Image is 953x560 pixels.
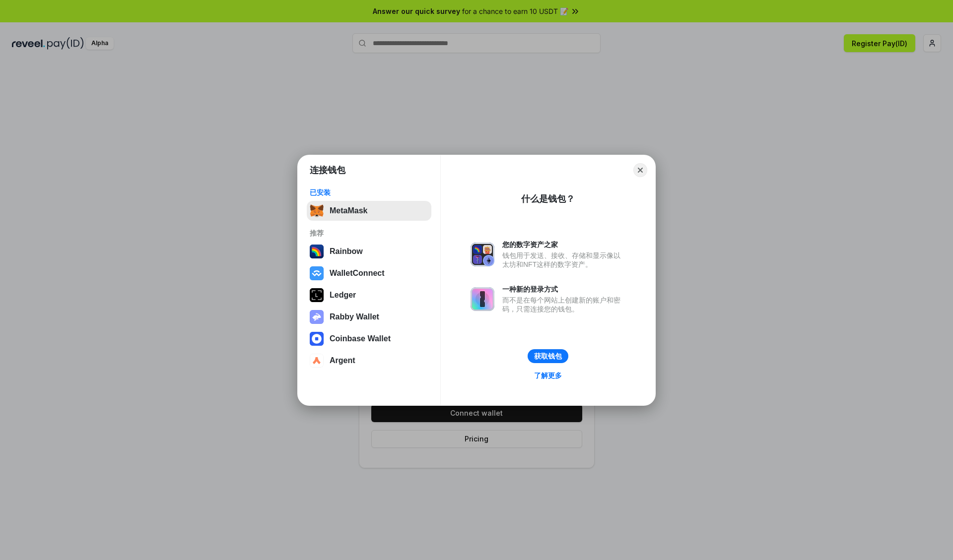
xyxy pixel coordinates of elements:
[310,164,345,176] h1: 连接钱包
[310,310,324,324] img: svg+xml,%3Csvg%20xmlns%3D%22http%3A%2F%2Fwww.w3.org%2F2000%2Fsvg%22%20fill%3D%22none%22%20viewBox...
[502,296,625,313] div: 而不是在每个网站上创建新的账户和密码，只需连接您的钱包。
[307,329,431,349] button: Coinbase Wallet
[310,229,428,238] div: 推荐
[528,349,568,363] button: 获取钱包
[633,163,647,177] button: Close
[307,242,431,261] button: Rainbow
[310,245,324,258] img: svg+xml,%3Csvg%20width%3D%22120%22%20height%3D%22120%22%20viewBox%3D%220%200%20120%20120%22%20fil...
[307,201,431,221] button: MetaMask
[502,285,625,294] div: 一种新的登录方式
[521,193,575,205] div: 什么是钱包？
[330,334,391,343] div: Coinbase Wallet
[330,269,385,278] div: WalletConnect
[310,188,428,197] div: 已安装
[471,287,494,311] img: svg+xml,%3Csvg%20xmlns%3D%22http%3A%2F%2Fwww.w3.org%2F2000%2Fsvg%22%20fill%3D%22none%22%20viewBox...
[330,356,355,365] div: Argent
[307,351,431,371] button: Argent
[534,352,562,361] div: 获取钱包
[307,263,431,283] button: WalletConnect
[310,266,324,280] img: svg+xml,%3Csvg%20width%3D%2228%22%20height%3D%2228%22%20viewBox%3D%220%200%2028%2028%22%20fill%3D...
[330,206,367,215] div: MetaMask
[307,307,431,327] button: Rabby Wallet
[502,240,625,249] div: 您的数字资产之家
[330,312,379,321] div: Rabby Wallet
[330,247,363,256] div: Rainbow
[310,332,324,346] img: svg+xml,%3Csvg%20width%3D%2228%22%20height%3D%2228%22%20viewBox%3D%220%200%2028%2028%22%20fill%3D...
[330,291,356,300] div: Ledger
[502,251,625,269] div: 钱包用于发送、接收、存储和显示像以太坊和NFT这样的数字资产。
[534,371,562,380] div: 了解更多
[310,354,324,368] img: svg+xml,%3Csvg%20width%3D%2228%22%20height%3D%2228%22%20viewBox%3D%220%200%2028%2028%22%20fill%3D...
[310,288,324,302] img: svg+xml,%3Csvg%20xmlns%3D%22http%3A%2F%2Fwww.w3.org%2F2000%2Fsvg%22%20width%3D%2228%22%20height%3...
[471,243,494,266] img: svg+xml,%3Csvg%20xmlns%3D%22http%3A%2F%2Fwww.w3.org%2F2000%2Fsvg%22%20fill%3D%22none%22%20viewBox...
[528,369,568,382] a: 了解更多
[307,285,431,305] button: Ledger
[310,204,324,218] img: svg+xml,%3Csvg%20fill%3D%22none%22%20height%3D%2233%22%20viewBox%3D%220%200%2035%2033%22%20width%...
